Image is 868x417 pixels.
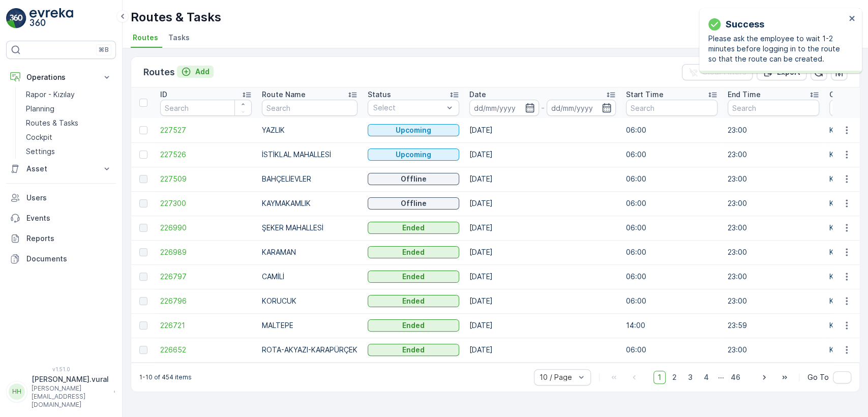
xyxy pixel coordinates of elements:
button: Upcoming [368,124,459,136]
p: 23:59 [728,320,819,331]
td: [DATE] [464,240,621,264]
p: BAHÇELİEVLER [262,174,357,184]
p: Operations [26,72,96,82]
input: Search [626,100,717,116]
td: [DATE] [464,264,621,289]
p: Please ask the employee to wait 1-2 minutes before logging in to the route so that the route can ... [708,34,846,64]
span: 1 [653,371,666,384]
a: Events [6,208,116,228]
p: Planning [26,104,54,114]
a: Routes & Tasks [22,116,116,130]
button: Offline [368,197,459,210]
p: 06:00 [626,198,717,208]
p: 1-10 of 454 items [139,373,192,381]
p: MALTEPE [262,320,357,331]
p: 06:00 [626,345,717,355]
img: logo [6,8,26,28]
p: Offline [401,174,427,184]
button: Upcoming [368,148,459,161]
div: Toggle Row Selected [139,175,147,183]
div: Toggle Row Selected [139,151,147,159]
p: CAMİLİ [262,272,357,282]
p: Routes & Tasks [131,9,221,25]
a: 226796 [160,296,252,306]
p: ROTA-AKYAZI-KARAPÜRÇEK [262,345,357,355]
span: 2 [668,371,681,384]
a: 226721 [160,320,252,331]
p: 06:00 [626,150,717,160]
p: Routes [143,65,175,79]
span: 226797 [160,272,252,282]
button: Ended [368,271,459,283]
a: 226652 [160,345,252,355]
p: 06:00 [626,174,717,184]
div: Toggle Row Selected [139,346,147,354]
button: Asset [6,159,116,179]
button: HH[PERSON_NAME].vural[PERSON_NAME][EMAIL_ADDRESS][DOMAIN_NAME] [6,374,116,409]
p: KARAMAN [262,247,357,257]
p: Ended [402,296,425,306]
span: 227527 [160,125,252,135]
input: Search [262,100,357,116]
p: Upcoming [396,125,431,135]
p: Users [26,193,112,203]
p: Documents [26,254,112,264]
p: KORUCUK [262,296,357,306]
p: Status [368,90,391,100]
td: [DATE] [464,167,621,191]
p: 23:00 [728,345,819,355]
button: Ended [368,246,459,258]
span: Tasks [168,33,190,43]
td: [DATE] [464,118,621,142]
span: 4 [699,371,713,384]
button: Operations [6,67,116,87]
p: Add [195,67,209,77]
span: 227300 [160,198,252,208]
button: Add [177,66,214,78]
a: Planning [22,102,116,116]
p: Asset [26,164,96,174]
p: 23:00 [728,198,819,208]
td: [DATE] [464,338,621,362]
a: Documents [6,249,116,269]
div: HH [9,383,25,400]
p: ... [718,371,724,384]
td: [DATE] [464,313,621,338]
input: dd/mm/yyyy [469,100,539,116]
div: Toggle Row Selected [139,199,147,207]
span: Routes [133,33,158,43]
a: 226989 [160,247,252,257]
button: Clear Filters [682,64,753,80]
p: ID [160,90,167,100]
p: - [541,102,545,114]
span: 227509 [160,174,252,184]
button: Ended [368,319,459,332]
p: [PERSON_NAME].vural [32,374,109,384]
p: Routes & Tasks [26,118,78,128]
span: v 1.51.0 [6,366,116,372]
p: Ended [402,247,425,257]
p: Start Time [626,90,664,100]
span: 46 [726,371,745,384]
p: Reports [26,233,112,244]
span: 3 [683,371,697,384]
p: 23:00 [728,150,819,160]
div: Toggle Row Selected [139,273,147,281]
a: 226990 [160,223,252,233]
p: Operation [829,90,864,100]
p: Offline [401,198,427,208]
div: Toggle Row Selected [139,321,147,330]
a: Reports [6,228,116,249]
a: Settings [22,144,116,159]
button: Offline [368,173,459,185]
p: ŞEKER MAHALLESİ [262,223,357,233]
a: 227526 [160,150,252,160]
p: Route Name [262,90,306,100]
p: 23:00 [728,125,819,135]
div: Toggle Row Selected [139,297,147,305]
